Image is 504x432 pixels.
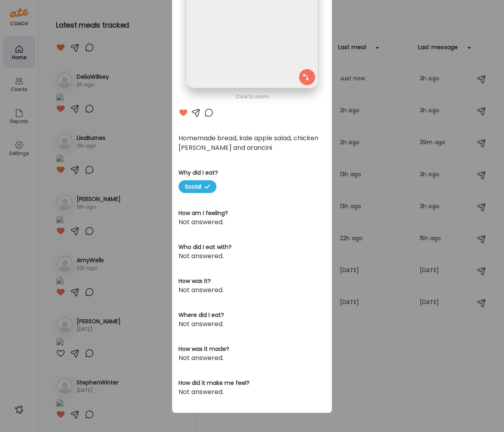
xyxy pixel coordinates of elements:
[179,243,325,251] h3: Who did I eat with?
[179,277,325,285] h3: How was it?
[179,387,325,397] div: Not answered.
[179,92,325,102] div: Click to zoom
[179,251,325,261] div: Not answered.
[179,133,325,153] div: Homemade bread, kale apple salad, chicken [PERSON_NAME] and arancini
[179,379,325,387] h3: How did it make me feel?
[179,209,325,217] h3: How am I feeling?
[179,345,325,353] h3: How was it made?
[179,353,325,363] div: Not answered.
[179,311,325,319] h3: Where did I eat?
[179,319,325,329] div: Not answered.
[179,217,325,227] div: Not answered.
[179,180,216,193] span: Social
[179,169,325,177] h3: Why did I eat?
[179,285,325,295] div: Not answered.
